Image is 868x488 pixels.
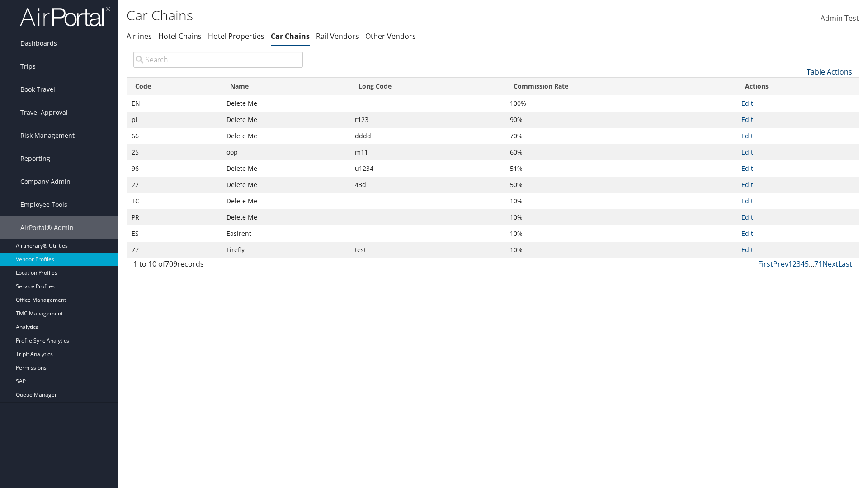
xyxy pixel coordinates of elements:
td: Delete Me [222,177,350,193]
td: ES [127,225,222,242]
th: Name: activate to sort column ascending [222,78,350,95]
td: 100% [505,95,737,112]
a: First [758,259,773,269]
span: Employee Tools [20,193,67,216]
td: 90% [505,112,737,128]
a: Hotel Properties [208,31,264,41]
a: Last [838,259,852,269]
th: Long Code: activate to sort column ascending [350,78,505,95]
a: 2 [793,259,797,269]
a: Table Actions [807,67,852,77]
span: Risk Management [20,124,75,147]
span: Reporting [20,147,50,170]
td: r123 [350,112,505,128]
a: Edit [741,99,753,108]
th: Code: activate to sort column ascending [127,78,222,95]
a: Edit [741,213,753,221]
td: 10% [505,225,737,242]
th: Commission Rate: activate to sort column ascending [505,78,737,95]
div: 1 to 10 of records [133,258,303,274]
span: Trips [20,55,36,78]
input: Search [133,52,303,68]
td: 60% [505,144,737,160]
td: 10% [505,242,737,258]
a: Edit [741,197,753,205]
td: 51% [505,160,737,177]
td: Delete Me [222,209,350,225]
td: Delete Me [222,95,350,112]
td: TC [127,193,222,209]
td: 25 [127,144,222,160]
a: Edit [741,180,753,189]
span: … [809,259,814,269]
td: 10% [505,193,737,209]
a: Edit [741,245,753,254]
span: Travel Approval [20,101,68,124]
td: Easirent [222,225,350,242]
td: 96 [127,160,222,177]
a: Edit [741,115,753,124]
td: Firefly [222,242,350,258]
td: 10% [505,209,737,225]
td: 70% [505,128,737,144]
td: PR [127,209,222,225]
a: Prev [773,259,788,269]
a: 4 [801,259,805,269]
td: oop [222,144,350,160]
img: airportal-logo.png [20,6,110,27]
td: pl [127,112,222,128]
a: Other Vendors [365,31,416,41]
a: Edit [741,229,753,238]
h1: Car Chains [127,6,615,25]
td: 50% [505,177,737,193]
td: 77 [127,242,222,258]
td: 22 [127,177,222,193]
td: u1234 [350,160,505,177]
td: 43d [350,177,505,193]
span: 709 [165,259,177,269]
span: Company Admin [20,170,71,193]
a: Edit [741,148,753,156]
span: Admin Test [821,13,859,23]
a: 71 [814,259,822,269]
a: Hotel Chains [158,31,202,41]
a: Admin Test [821,5,859,33]
td: dddd [350,128,505,144]
a: Edit [741,131,753,140]
td: test [350,242,505,258]
span: Book Travel [20,78,55,101]
td: Delete Me [222,112,350,128]
a: 1 [788,259,793,269]
span: AirPortal® Admin [20,216,74,239]
td: Delete Me [222,193,350,209]
a: Edit [741,164,753,173]
a: Rail Vendors [316,31,359,41]
a: Airlines [127,31,152,41]
td: Delete Me [222,128,350,144]
span: Dashboards [20,32,57,55]
td: EN [127,95,222,112]
td: m11 [350,144,505,160]
a: 3 [797,259,801,269]
a: Car Chains [271,31,310,41]
td: 66 [127,128,222,144]
a: Next [822,259,838,269]
th: Actions [737,78,859,95]
td: Delete Me [222,160,350,177]
a: 5 [805,259,809,269]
